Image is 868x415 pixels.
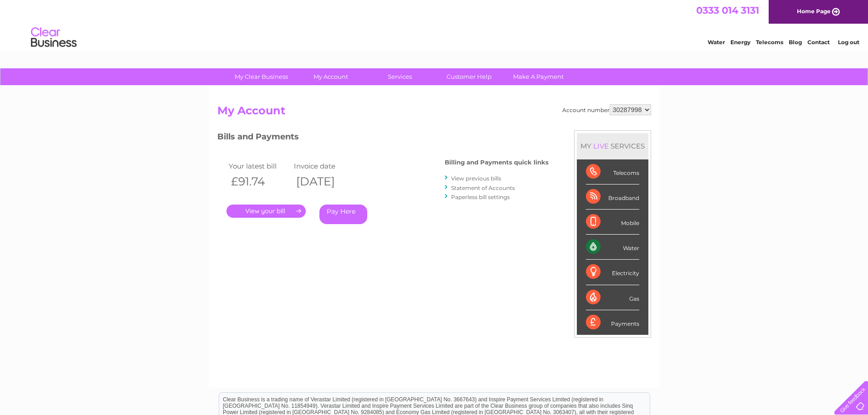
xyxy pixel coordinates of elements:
[586,285,639,310] div: Gas
[445,159,549,166] h4: Billing and Payments quick links
[577,133,648,159] div: MY SERVICES
[696,5,759,16] a: 0333 014 3131
[219,5,650,44] div: Clear Business is a trading name of Verastar Limited (registered in [GEOGRAPHIC_DATA] No. 3667643...
[451,194,510,200] a: Paperless bill settings
[31,24,77,51] img: logo.png
[451,184,515,191] a: Statement of Accounts
[226,172,292,191] th: £91.74
[217,104,651,122] h2: My Account
[293,68,368,85] a: My Account
[362,68,437,85] a: Services
[224,68,299,85] a: My Clear Business
[217,130,549,146] h3: Bills and Payments
[562,104,651,115] div: Account number
[226,205,306,218] a: .
[586,310,639,335] div: Payments
[807,39,830,46] a: Contact
[586,260,639,285] div: Electricity
[789,39,802,46] a: Blog
[501,68,576,85] a: Make A Payment
[756,39,783,46] a: Telecoms
[292,172,357,191] th: [DATE]
[586,159,639,184] div: Telecoms
[591,142,611,150] div: LIVE
[730,39,750,46] a: Energy
[292,160,357,172] td: Invoice date
[838,39,859,46] a: Log out
[319,205,367,224] a: Pay Here
[431,68,507,85] a: Customer Help
[451,175,501,182] a: View previous bills
[226,160,292,172] td: Your latest bill
[586,184,639,210] div: Broadband
[708,39,725,46] a: Water
[586,210,639,235] div: Mobile
[586,235,639,260] div: Water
